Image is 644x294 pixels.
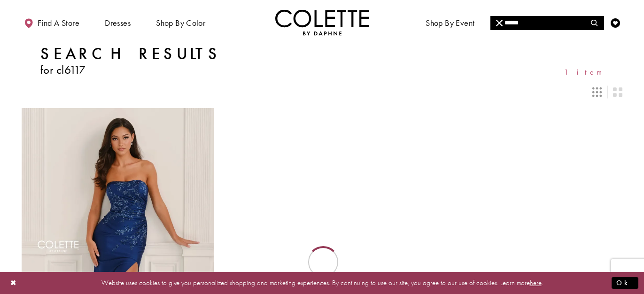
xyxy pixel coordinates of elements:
span: Shop By Event [426,18,474,28]
span: 1 item [564,68,604,76]
span: Shop By Event [423,9,477,35]
a: Check Wishlist [608,9,622,35]
h1: Search Results [40,45,221,63]
span: Switch layout to 3 columns [592,87,602,97]
a: Toggle search [588,9,602,35]
span: Dresses [102,9,133,35]
a: Find a store [22,9,82,35]
button: Close Dialog [6,275,22,291]
a: here [530,278,542,287]
img: Colette by Daphne [275,9,369,35]
span: Shop by color [154,9,208,35]
p: Website uses cookies to give you personalized shopping and marketing experiences. By continuing t... [68,277,576,289]
a: Visit Home Page [275,9,369,35]
button: Submit Search [585,16,604,30]
span: Switch layout to 2 columns [613,87,622,97]
div: Search form [490,16,604,30]
span: Find a store [38,18,79,28]
h3: for cl6117 [40,63,221,76]
div: Layout Controls [16,82,628,102]
button: Close Search [490,16,509,30]
input: Search [490,16,604,30]
a: Meet the designer [498,9,567,35]
span: Dresses [105,18,131,28]
span: Shop by color [156,18,205,28]
button: Submit Dialog [612,277,638,289]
